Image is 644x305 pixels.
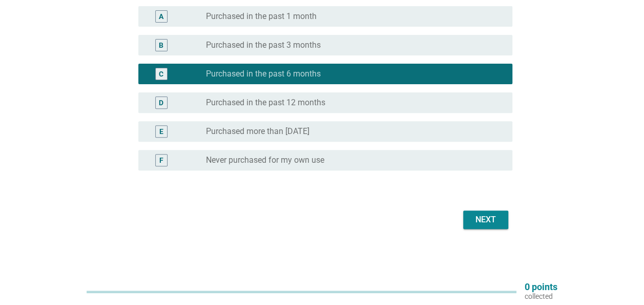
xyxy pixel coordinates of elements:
div: F [159,155,163,166]
label: Purchased in the past 6 months [206,69,321,79]
div: A [159,11,163,22]
label: Purchased in the past 12 months [206,98,325,108]
div: C [159,69,163,80]
p: collected [525,292,557,301]
p: 0 points [525,282,557,292]
label: Never purchased for my own use [206,155,324,165]
div: B [159,40,163,51]
div: E [159,126,163,137]
label: Purchased in the past 3 months [206,40,321,50]
button: Next [463,211,508,229]
div: D [159,98,163,108]
label: Purchased more than [DATE] [206,126,309,137]
label: Purchased in the past 1 month [206,11,317,22]
div: Next [471,214,500,226]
